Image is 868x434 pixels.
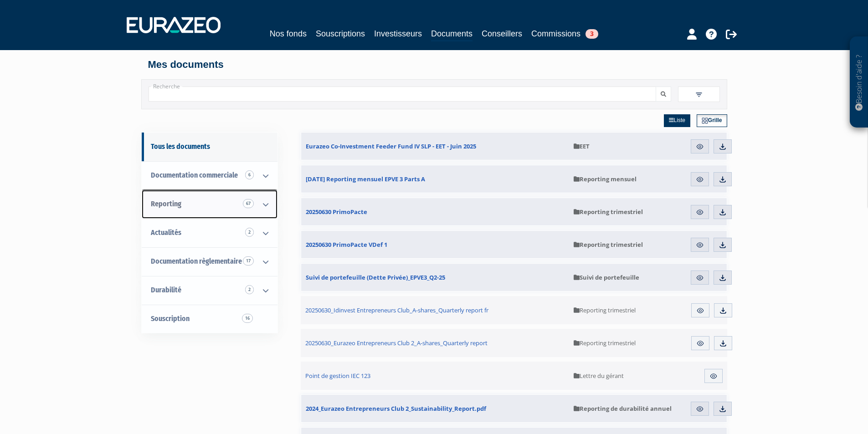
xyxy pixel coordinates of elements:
[719,208,727,216] img: download.svg
[142,190,277,219] a: Reporting 67
[574,240,643,249] span: Reporting trimestriel
[586,29,598,39] span: 3
[306,208,367,216] span: 20250630 PrimoPacte
[719,175,727,184] img: download.svg
[531,27,598,40] a: Commissions3
[695,91,703,99] img: filter.svg
[316,27,365,40] a: Souscriptions
[301,198,569,225] a: 20250630 PrimoPacte
[574,273,639,281] span: Suivi de portefeuille
[482,27,522,40] a: Conseillers
[709,372,718,380] img: eye.svg
[306,175,425,183] span: [DATE] Reporting mensuel EPVE 3 Parts A
[854,41,864,123] p: Besoin d'aide ?
[719,274,727,282] img: download.svg
[142,276,277,305] a: Durabilité 2
[696,241,704,249] img: eye.svg
[142,247,277,276] a: Documentation règlementaire 17
[151,286,181,294] span: Durabilité
[696,339,704,347] img: eye.svg
[574,208,643,216] span: Reporting trimestriel
[305,306,488,314] span: 20250630_Idinvest Entrepreneurs Club_A-shares_Quarterly report fr
[574,142,590,150] span: EET
[719,241,727,249] img: download.svg
[243,256,254,266] span: 17
[301,165,569,193] a: [DATE] Reporting mensuel EPVE 3 Parts A
[306,404,486,413] span: 2024_Eurazeo Entrepreneurs Club 2_Sustainability_Report.pdf
[574,372,624,380] span: Lettre du gérant
[245,285,254,294] span: 2
[719,143,727,151] img: download.svg
[142,219,277,247] a: Actualités 2
[305,372,370,380] span: Point de gestion IEC 123
[301,296,570,324] a: 20250630_Idinvest Entrepreneurs Club_A-shares_Quarterly report fr
[301,231,569,258] a: 20250630 PrimoPacte VDef 1
[301,362,570,390] a: Point de gestion IEC 123
[696,274,704,282] img: eye.svg
[696,143,704,151] img: eye.svg
[431,27,473,41] a: Documents
[151,199,181,208] span: Reporting
[696,175,704,184] img: eye.svg
[574,404,672,413] span: Reporting de durabilité annuel
[151,228,181,237] span: Actualités
[245,228,254,237] span: 2
[719,306,727,315] img: download.svg
[301,395,569,422] a: 2024_Eurazeo Entrepreneurs Club 2_Sustainability_Report.pdf
[270,27,307,40] a: Nos fonds
[306,142,476,150] span: Eurazeo Co-Investment Feeder Fund IV SLP - EET - Juin 2025
[151,171,238,179] span: Documentation commerciale
[574,175,637,183] span: Reporting mensuel
[142,133,277,161] a: Tous les documents
[301,264,569,291] a: Suivi de portefeuille (Dette Privée)_EPVE3_Q2-25
[243,199,254,208] span: 67
[696,405,704,413] img: eye.svg
[151,257,242,266] span: Documentation règlementaire
[574,306,636,314] span: Reporting trimestriel
[702,117,708,124] img: grid.svg
[664,114,690,127] a: Liste
[148,59,720,70] h4: Mes documents
[305,339,488,347] span: 20250630_Eurazeo Entrepreneurs Club 2_A-shares_Quarterly report
[245,170,254,179] span: 6
[242,314,253,323] span: 16
[696,306,704,315] img: eye.svg
[127,17,221,33] img: 1732889491-logotype_eurazeo_blanc_rvb.png
[301,133,569,160] a: Eurazeo Co-Investment Feeder Fund IV SLP - EET - Juin 2025
[306,273,445,281] span: Suivi de portefeuille (Dette Privée)_EPVE3_Q2-25
[142,161,277,190] a: Documentation commerciale 6
[697,114,727,127] a: Grille
[374,27,422,40] a: Investisseurs
[142,305,277,333] a: Souscription16
[149,87,656,102] input: Recherche
[301,329,570,357] a: 20250630_Eurazeo Entrepreneurs Club 2_A-shares_Quarterly report
[306,240,387,249] span: 20250630 PrimoPacte VDef 1
[151,314,190,323] span: Souscription
[719,405,727,413] img: download.svg
[719,339,727,347] img: download.svg
[696,208,704,216] img: eye.svg
[574,339,636,347] span: Reporting trimestriel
